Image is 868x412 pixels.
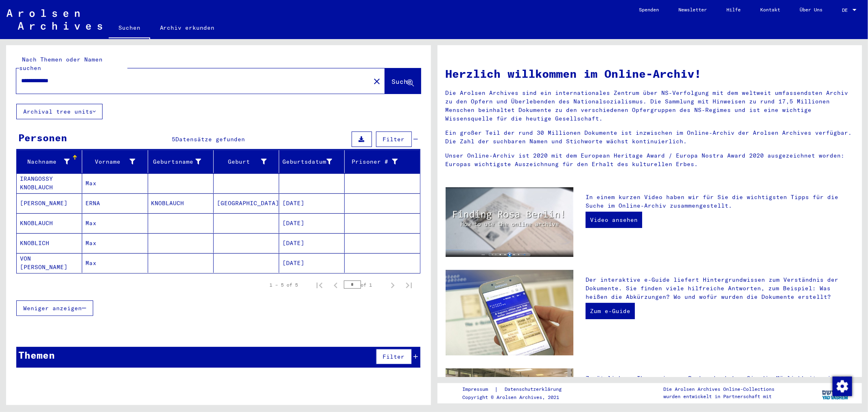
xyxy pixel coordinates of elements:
[586,303,635,319] a: Zum e-Guide
[82,150,148,173] mat-header-cell: Vorname
[279,213,345,233] mat-cell: [DATE]
[279,193,345,213] mat-cell: [DATE]
[7,9,102,30] img: Arolsen_neg.svg
[214,193,279,213] mat-cell: [GEOGRAPHIC_DATA]
[20,155,82,168] div: Nachname
[345,150,420,173] mat-header-cell: Prisoner #
[446,129,854,146] p: Ein großer Teil der rund 30 Millionen Dokumente ist inzwischen im Online-Archiv der Arolsen Archi...
[85,158,135,166] div: Vorname
[82,233,148,253] mat-cell: Max
[385,277,401,293] button: Next page
[369,73,385,89] button: Clear
[18,348,55,362] div: Themen
[842,7,851,13] span: DE
[586,193,854,210] p: In einem kurzen Video haben wir für Sie die wichtigsten Tipps für die Suche im Online-Archiv zusa...
[401,277,417,293] button: Last page
[663,386,774,393] p: Die Arolsen Archives Online-Collections
[17,233,82,253] mat-cell: KNOBLICH
[311,277,328,293] button: First page
[462,385,571,394] div: |
[446,270,573,355] img: eguide.jpg
[175,136,245,143] span: Datensätze gefunden
[16,300,93,316] button: Weniger anzeigen
[17,253,82,273] mat-cell: VON [PERSON_NAME]
[376,131,412,147] button: Filter
[833,377,852,396] img: Zustimmung ändern
[392,77,412,85] span: Suche
[446,65,854,82] h1: Herzlich willkommen im Online-Archiv!
[82,253,148,273] mat-cell: Max
[150,18,225,37] a: Archiv erkunden
[18,130,67,145] div: Personen
[17,150,82,173] mat-header-cell: Nachname
[23,305,82,312] span: Weniger anzeigen
[820,383,851,403] img: yv_logo.png
[462,394,571,401] p: Copyright © Arolsen Archives, 2021
[148,193,214,213] mat-cell: KNOBLAUCH
[270,281,298,289] div: 1 – 5 of 5
[82,213,148,233] mat-cell: Max
[282,158,332,166] div: Geburtsdatum
[17,173,82,193] mat-cell: IRANGOSSY KNOBLAUCH
[372,77,382,86] mat-icon: close
[586,374,854,408] p: Zusätzlich zu Ihrer eigenen Recherche haben Sie die Möglichkeit, eine Anfrage an die Arolsen Arch...
[151,155,213,168] div: Geburtsname
[82,193,148,213] mat-cell: ERNA
[279,233,345,253] mat-cell: [DATE]
[148,150,214,173] mat-header-cell: Geburtsname
[217,155,279,168] div: Geburt‏
[498,385,571,394] a: Datenschutzerklärung
[217,158,267,166] div: Geburt‏
[109,18,150,39] a: Suchen
[446,89,854,123] p: Die Arolsen Archives sind ein internationales Zentrum über NS-Verfolgung mit dem weltweit umfasse...
[328,277,344,293] button: Previous page
[385,68,421,94] button: Suche
[344,281,385,289] div: of 1
[151,158,201,166] div: Geburtsname
[279,150,345,173] mat-header-cell: Geburtsdatum
[462,385,494,394] a: Impressum
[172,136,175,143] span: 5
[586,276,854,301] p: Der interaktive e-Guide liefert Hintergrundwissen zum Verständnis der Dokumente. Sie finden viele...
[82,173,148,193] mat-cell: Max
[663,393,774,400] p: wurden entwickelt in Partnerschaft mit
[279,253,345,273] mat-cell: [DATE]
[586,212,642,228] a: Video ansehen
[446,187,573,257] img: video.jpg
[446,151,854,169] p: Unser Online-Archiv ist 2020 mit dem European Heritage Award / Europa Nostra Award 2020 ausgezeic...
[383,136,405,143] span: Filter
[376,349,412,364] button: Filter
[383,353,405,360] span: Filter
[282,155,344,168] div: Geburtsdatum
[19,56,103,72] mat-label: Nach Themen oder Namen suchen
[214,150,279,173] mat-header-cell: Geburt‏
[348,155,410,168] div: Prisoner #
[17,193,82,213] mat-cell: [PERSON_NAME]
[348,158,398,166] div: Prisoner #
[20,158,70,166] div: Nachname
[85,155,147,168] div: Vorname
[16,104,103,119] button: Archival tree units
[17,213,82,233] mat-cell: KNOBLAUCH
